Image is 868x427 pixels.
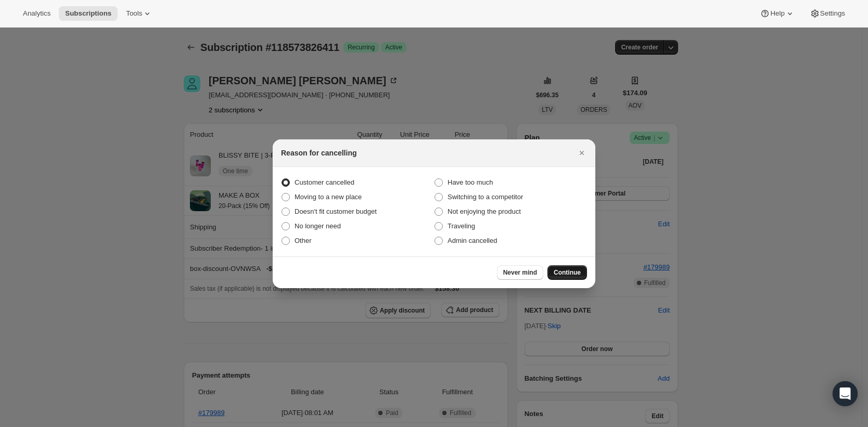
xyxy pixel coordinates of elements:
span: Not enjoying the product [448,208,521,215]
button: Analytics [17,6,57,21]
span: Customer cancelled [295,178,354,186]
button: Continue [547,265,587,280]
div: Open Intercom Messenger [833,381,858,406]
span: Moving to a new place [295,193,362,201]
span: Admin cancelled [448,237,497,244]
span: Other [295,237,312,244]
span: Switching to a competitor [448,193,523,201]
button: Tools [120,6,159,21]
span: Subscriptions [65,9,111,18]
span: Never mind [503,268,537,277]
h2: Reason for cancelling [281,148,356,158]
button: Never mind [497,265,543,280]
button: Close [575,146,589,160]
button: Settings [803,6,851,21]
span: Settings [820,9,845,18]
span: No longer need [295,222,341,230]
span: Have too much [448,178,493,186]
button: Help [754,6,801,21]
span: Analytics [23,9,50,18]
span: Traveling [448,222,475,230]
span: Doesn't fit customer budget [295,208,377,215]
button: Subscriptions [59,6,118,21]
span: Tools [126,9,142,18]
span: Continue [554,268,581,277]
span: Help [770,9,784,18]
